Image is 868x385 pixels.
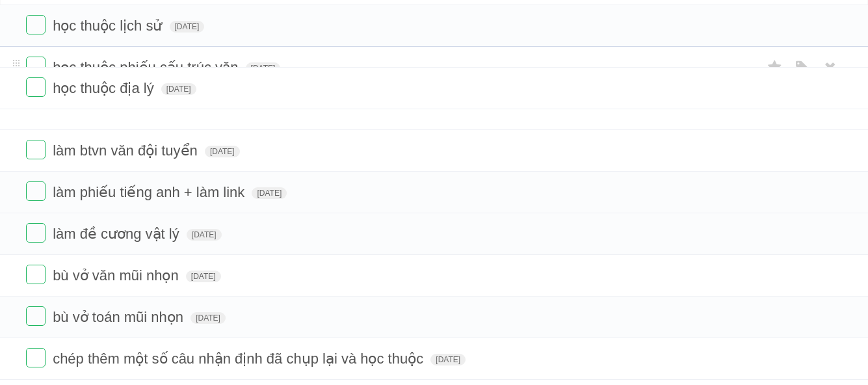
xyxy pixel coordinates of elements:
label: Done [26,57,46,76]
span: [DATE] [252,187,287,199]
span: [DATE] [186,271,221,282]
label: Done [26,140,46,159]
label: Done [26,306,46,326]
span: học thuộc phiếu cấu trúc văn [53,59,241,75]
span: bù vở văn mũi nhọn [53,267,182,284]
label: Done [26,181,46,201]
span: chép thêm một số câu nhận định đã chụp lại và học thuộc [53,351,427,367]
label: Done [26,265,46,284]
span: bù vở toán mũi nhọn [53,309,187,325]
label: Done [26,77,46,97]
label: Done [26,348,46,367]
label: Star task [763,57,787,78]
span: [DATE] [191,312,226,324]
span: làm phiếu tiếng anh + làm link [53,184,248,200]
span: làm đề cương vật lý [53,226,183,242]
label: Done [26,15,46,34]
span: làm btvn văn đội tuyển [53,142,201,159]
span: [DATE] [170,21,205,33]
label: Done [26,223,46,243]
span: [DATE] [246,62,281,74]
span: [DATE] [430,354,466,365]
span: [DATE] [187,229,222,241]
span: [DATE] [205,146,240,157]
span: [DATE] [161,83,196,95]
span: học thuộc lịch sử [53,18,165,34]
span: học thuộc địa lý [53,80,157,96]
